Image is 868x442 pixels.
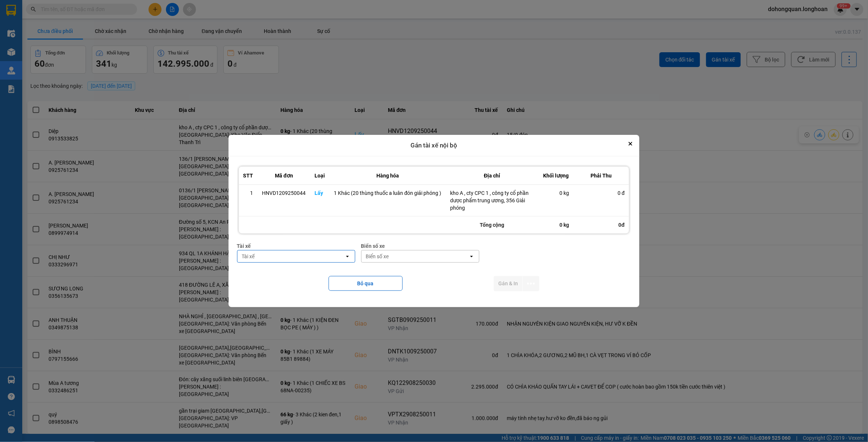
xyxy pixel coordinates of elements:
button: Close [626,139,635,148]
div: Khối lượng [543,171,569,180]
div: Gán tài xế nội bộ [229,135,640,156]
div: Tổng cộng [446,216,538,233]
div: dialog [229,135,640,307]
svg: open [345,253,350,259]
div: 1 [243,189,253,197]
div: 0đ [573,216,629,233]
div: Tài xế [237,242,355,250]
div: Hàng hóa [334,171,442,180]
div: Loại [315,171,325,180]
div: HNVD1209250044 [262,189,306,197]
svg: open [469,253,475,259]
div: kho A , cty CPC 1 , công ty cổ phần dược phẩm trung ương, 356 Giải phóng [450,189,534,212]
div: 0 kg [538,216,573,233]
div: Phải Thu [578,171,625,180]
div: Địa chỉ [450,171,534,180]
div: Mã đơn [262,171,306,180]
div: 0 đ [578,189,625,197]
div: 1 Khác (20 thùng thuốc a luân đón giải phóng ) [334,189,442,197]
div: 0 kg [543,189,569,197]
button: Gán & In [494,276,522,291]
div: Biển số xe [361,242,479,250]
div: Biển số xe [366,253,389,260]
div: Lấy [315,189,325,197]
div: STT [243,171,253,180]
button: Bỏ qua [329,276,403,291]
div: Tài xế [242,253,255,260]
